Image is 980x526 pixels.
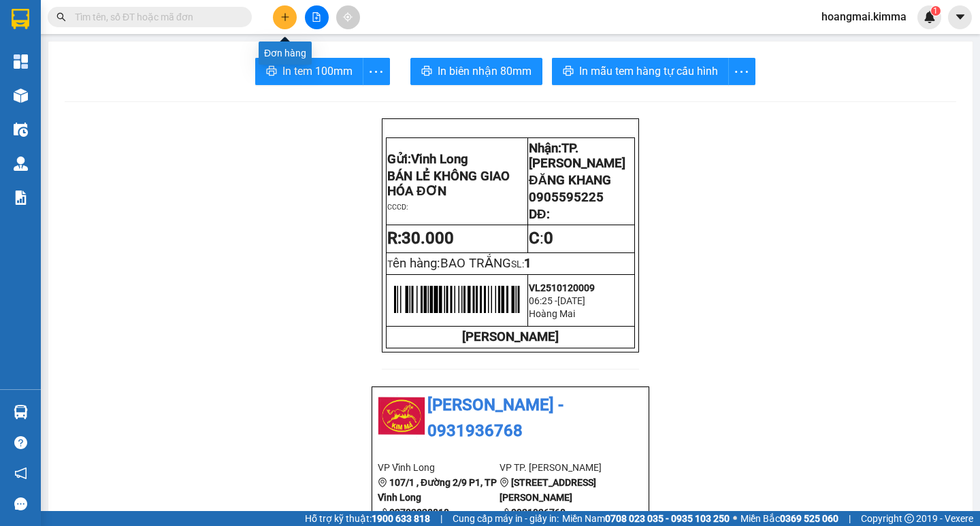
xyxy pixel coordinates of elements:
img: warehouse-icon [14,157,28,171]
span: Nhận: [88,13,121,27]
button: more [363,58,390,85]
span: caret-down [954,11,966,23]
span: CCCD: [387,203,408,212]
strong: 0708 023 035 - 0935 103 250 [605,513,730,524]
img: logo-vxr [12,9,29,29]
span: [DATE] [557,295,585,306]
span: 0 [544,229,553,248]
strong: [PERSON_NAME] [462,329,559,344]
img: warehouse-icon [14,122,28,137]
span: search [56,12,66,22]
span: TP. [PERSON_NAME] [529,141,625,171]
span: ên hàng: [393,256,511,271]
strong: 0369 525 060 [780,513,838,524]
img: warehouse-icon [14,88,28,103]
span: T [387,259,511,269]
strong: 1900 633 818 [372,513,430,524]
strong: R: [387,229,454,248]
span: more [363,63,389,80]
img: icon-new-feature [924,11,936,23]
span: DĐ: [529,207,549,222]
button: printerIn biên nhận 80mm [410,58,542,85]
b: 02703828818 [389,507,449,518]
div: Vĩnh Long [12,12,79,44]
div: ĐĂNG KHANG [88,44,197,61]
span: more [729,63,755,80]
button: file-add [305,5,329,29]
span: Miền Bắc [740,511,838,526]
sup: 1 [931,6,941,16]
span: In biên nhận 80mm [438,63,532,80]
div: BÁN LẺ KHÔNG GIAO HÓA ĐƠN [12,44,79,110]
span: Miền Nam [562,511,730,526]
span: printer [563,65,574,78]
img: logo.jpg [378,393,425,440]
li: VP Vĩnh Long [378,460,500,475]
span: BAO TRẮNG [440,256,511,271]
span: question-circle [14,436,27,449]
span: 0905595225 [529,190,604,205]
span: ĐĂNG KHANG [529,173,611,188]
div: TP. [PERSON_NAME] [88,12,197,44]
button: printerIn mẫu tem hàng tự cấu hình [552,58,729,85]
span: file-add [312,12,321,22]
button: plus [273,5,297,29]
li: VP TP. [PERSON_NAME] [500,460,621,475]
span: environment [378,478,387,487]
span: Gửi: [12,13,33,27]
span: phone [378,508,387,517]
img: warehouse-icon [14,405,28,419]
span: In mẫu tem hàng tự cấu hình [579,63,718,80]
span: Nhận: [529,141,625,171]
span: 1 [933,6,938,16]
span: VL2510120009 [529,282,595,293]
span: | [440,511,442,526]
span: copyright [904,514,914,523]
b: [STREET_ADDRESS][PERSON_NAME] [500,477,596,503]
input: Tìm tên, số ĐT hoặc mã đơn [75,10,235,24]
b: 107/1 , Đường 2/9 P1, TP Vĩnh Long [378,477,497,503]
span: message [14,497,27,510]
button: printerIn tem 100mm [255,58,363,85]
span: Gửi: [387,152,468,167]
li: [PERSON_NAME] - 0931936768 [378,393,643,444]
button: aim [336,5,360,29]
span: BÁN LẺ KHÔNG GIAO HÓA ĐƠN [387,169,510,199]
span: printer [266,65,277,78]
span: 1 [524,256,532,271]
button: more [728,58,755,85]
span: Vĩnh Long [411,152,468,167]
div: 0905595225 [88,61,197,80]
span: | [849,511,851,526]
span: 06:25 - [529,295,557,306]
span: notification [14,467,27,480]
span: ⚪️ [733,516,737,521]
span: Hoàng Mai [529,308,575,319]
span: : [529,229,553,248]
span: SL: [511,259,524,269]
span: In tem 100mm [282,63,353,80]
span: hoangmai.kimma [811,8,917,25]
b: 0931936768 [511,507,566,518]
span: Cung cấp máy in - giấy in: [453,511,559,526]
span: printer [421,65,432,78]
span: 30.000 [402,229,454,248]
img: solution-icon [14,191,28,205]
span: plus [280,12,290,22]
span: Hỗ trợ kỹ thuật: [305,511,430,526]
span: environment [500,478,509,487]
strong: C [529,229,540,248]
button: caret-down [948,5,972,29]
span: phone [500,508,509,517]
span: aim [343,12,353,22]
img: dashboard-icon [14,54,28,69]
